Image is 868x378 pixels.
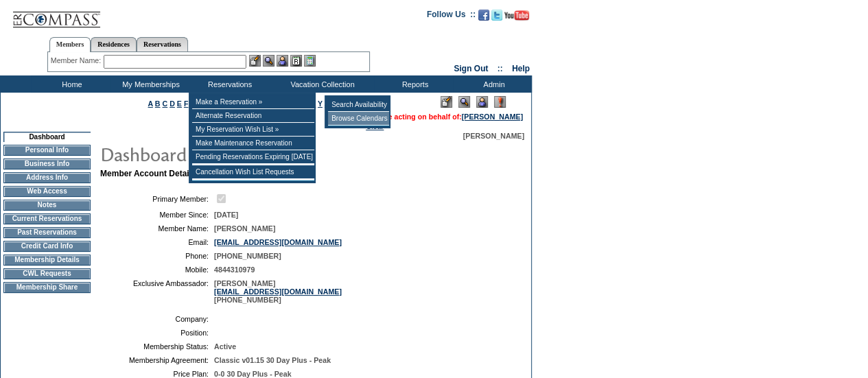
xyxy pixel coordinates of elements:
a: E [177,99,182,108]
a: Help [512,64,530,73]
td: Pending Reservations Expiring [DATE] [192,150,314,164]
td: Search Availability [328,98,389,112]
a: Residences [91,37,137,51]
td: Company: [106,315,209,323]
img: Edit Mode [441,96,452,108]
span: Active [214,342,236,351]
td: Make a Reservation » [192,95,314,109]
a: A [148,99,153,108]
span: Classic v01.15 30 Day Plus - Peak [214,356,331,364]
a: Y [318,99,322,108]
td: Personal Info [3,145,91,156]
a: Reservations [137,37,188,51]
td: Current Reservations [3,213,91,224]
span: [PERSON_NAME] [214,224,275,233]
td: Web Access [3,186,91,197]
td: Exclusive Ambassador: [106,279,209,304]
td: Membership Status: [106,342,209,351]
span: :: [497,64,503,73]
td: Position: [106,329,209,337]
td: Business Info [3,158,91,169]
a: Follow us on Twitter [491,14,502,22]
img: Log Concern/Member Elevation [494,96,506,108]
td: Phone: [106,252,209,260]
img: Follow us on Twitter [491,10,502,21]
td: Dashboard [3,132,91,142]
td: Make Maintenance Reservation [192,137,314,150]
a: Subscribe to our YouTube Channel [504,14,529,22]
img: Subscribe to our YouTube Channel [504,10,529,21]
span: You are acting on behalf of: [366,113,523,121]
a: Members [49,37,91,52]
b: Member Account Details [100,169,196,178]
td: Email: [106,238,209,246]
td: Reports [374,75,453,93]
td: My Memberships [110,75,189,93]
td: Mobile: [106,265,209,274]
td: Browse Calendars [328,112,389,126]
td: Past Reservations [3,227,91,238]
div: Member Name: [51,55,104,67]
td: Membership Agreement: [106,356,209,364]
td: Price Plan: [106,370,209,378]
img: Become our fan on Facebook [478,10,489,21]
td: Admin [453,75,532,93]
td: Membership Share [3,282,91,293]
a: Sign Out [454,64,488,73]
a: [EMAIL_ADDRESS][DOMAIN_NAME] [214,238,342,246]
a: F [184,99,189,108]
td: Reservations [189,75,268,93]
a: D [169,99,175,108]
img: Impersonate [476,96,488,108]
span: 4844310979 [214,265,255,274]
td: Credit Card Info [3,241,91,252]
td: Member Name: [106,224,209,233]
td: Follow Us :: [427,8,476,25]
span: [PHONE_NUMBER] [214,252,281,260]
a: [EMAIL_ADDRESS][DOMAIN_NAME] [214,287,342,296]
td: Alternate Reservation [192,109,314,123]
td: Address Info [3,172,91,183]
span: 0-0 30 Day Plus - Peak [214,370,292,378]
td: Home [31,75,110,93]
img: b_edit.gif [249,55,261,67]
td: Vacation Collection [268,75,374,93]
td: Membership Details [3,255,91,265]
td: Notes [3,200,91,211]
img: Impersonate [277,55,288,67]
td: Cancellation Wish List Requests [192,165,314,179]
a: C [162,99,167,108]
a: Become our fan on Facebook [478,14,489,22]
td: Primary Member: [106,192,209,205]
span: [PERSON_NAME] [PHONE_NUMBER] [214,279,342,304]
span: [DATE] [214,211,238,219]
a: [PERSON_NAME] [462,113,523,121]
img: View [263,55,274,67]
img: Reservations [290,55,302,67]
img: b_calculator.gif [304,55,316,67]
td: Member Since: [106,211,209,219]
td: CWL Requests [3,268,91,279]
span: [PERSON_NAME] [463,132,524,140]
img: pgTtlDashboard.gif [99,140,374,167]
td: My Reservation Wish List » [192,123,314,137]
img: View Mode [458,96,470,108]
a: B [155,99,161,108]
